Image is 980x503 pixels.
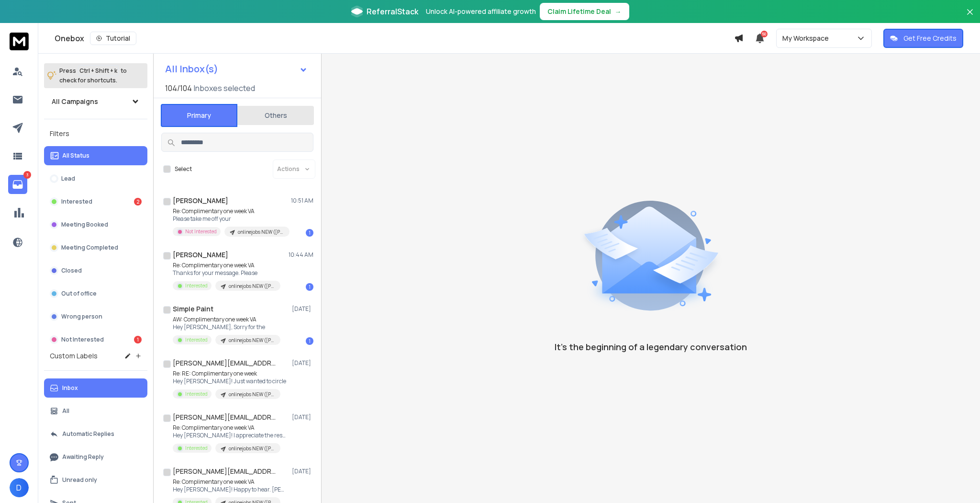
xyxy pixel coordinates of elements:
[59,66,127,85] p: Press to check for shortcuts.
[61,175,75,183] p: Lead
[10,478,29,497] button: D
[540,3,629,20] button: Claim Lifetime Deal→
[883,29,963,48] button: Get Free Credits
[61,198,92,206] p: Interested
[185,228,217,235] p: Not Interested
[55,32,734,45] div: Onebox
[173,250,228,260] h1: [PERSON_NAME]
[44,238,147,257] button: Meeting Completed
[44,284,147,303] button: Out of office
[44,330,147,349] button: Not Interested1
[78,65,119,76] span: Ctrl + Shift + k
[61,336,104,343] p: Not Interested
[292,468,313,475] p: [DATE]
[292,305,313,313] p: [DATE]
[173,486,288,493] p: Hey [PERSON_NAME]! Happy to hear. [PERSON_NAME]
[44,447,147,467] button: Awaiting Reply
[306,337,313,345] div: 1
[44,307,147,326] button: Wrong person
[237,105,314,126] button: Others
[61,313,102,320] p: Wrong person
[134,336,142,343] div: 1
[306,283,313,291] div: 1
[50,351,98,361] h3: Custom Labels
[173,323,280,331] p: Hey [PERSON_NAME], Sorry for the
[62,476,97,484] p: Unread only
[173,467,278,476] h1: [PERSON_NAME][EMAIL_ADDRESS][DOMAIN_NAME]
[761,31,768,37] span: 50
[8,175,27,194] a: 3
[229,337,275,344] p: onlinejobs NEW ([PERSON_NAME] add to this one)
[23,171,31,179] p: 3
[782,34,833,43] p: My Workspace
[173,262,280,269] p: Re: Complimentary one week VA
[229,391,275,398] p: onlinejobs NEW ([PERSON_NAME] add to this one)
[185,390,208,398] p: Interested
[173,316,280,323] p: AW: Complimentary one week VA
[903,34,957,43] p: Get Free Credits
[44,261,147,280] button: Closed
[964,6,976,29] button: Close banner
[44,169,147,188] button: Lead
[44,470,147,490] button: Unread only
[173,196,228,206] h1: [PERSON_NAME]
[44,146,147,165] button: All Status
[426,7,536,16] p: Unlock AI-powered affiliate growth
[62,152,89,160] p: All Status
[44,192,147,211] button: Interested2
[229,445,275,452] p: onlinejobs NEW ([PERSON_NAME] add to this one)
[44,215,147,234] button: Meeting Booked
[185,336,208,343] p: Interested
[185,282,208,289] p: Interested
[173,207,288,215] p: Re: Complimentary one week VA
[165,64,218,74] h1: All Inbox(s)
[173,478,288,486] p: Re: Complimentary one week VA
[61,290,97,297] p: Out of office
[165,82,192,94] span: 104 / 104
[292,359,313,367] p: [DATE]
[62,407,69,415] p: All
[90,32,136,45] button: Tutorial
[44,424,147,444] button: Automatic Replies
[173,215,288,223] p: Please take me off your
[173,304,213,314] h1: Simple Paint
[44,401,147,421] button: All
[173,432,288,439] p: Hey [PERSON_NAME]! I appreciate the response.
[175,165,192,173] label: Select
[62,430,114,438] p: Automatic Replies
[44,127,147,140] h3: Filters
[61,267,82,274] p: Closed
[52,97,98,106] h1: All Campaigns
[173,358,278,368] h1: [PERSON_NAME][EMAIL_ADDRESS][DOMAIN_NAME]
[291,197,313,205] p: 10:51 AM
[173,424,288,432] p: Re: Complimentary one week VA
[185,445,208,452] p: Interested
[229,283,275,290] p: onlinejobs NEW ([PERSON_NAME] add to this one)
[62,453,104,461] p: Awaiting Reply
[173,269,280,277] p: Thanks for your message. Please
[289,251,313,259] p: 10:44 AM
[173,412,278,422] h1: [PERSON_NAME][EMAIL_ADDRESS][DOMAIN_NAME]
[44,92,147,111] button: All Campaigns
[615,7,622,16] span: →
[306,229,313,237] div: 1
[134,198,142,206] div: 2
[194,82,255,94] h3: Inboxes selected
[173,377,286,385] p: Hey [PERSON_NAME]! Just wanted to circle
[367,6,418,17] span: ReferralStack
[61,244,118,251] p: Meeting Completed
[62,384,78,392] p: Inbox
[555,340,747,354] p: It’s the beginning of a legendary conversation
[292,413,313,421] p: [DATE]
[157,59,315,79] button: All Inbox(s)
[61,221,108,229] p: Meeting Booked
[173,370,286,377] p: Re: RE: Complimentary one week
[238,229,284,236] p: onlinejobs NEW ([PERSON_NAME] add to this one)
[161,104,237,127] button: Primary
[44,378,147,398] button: Inbox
